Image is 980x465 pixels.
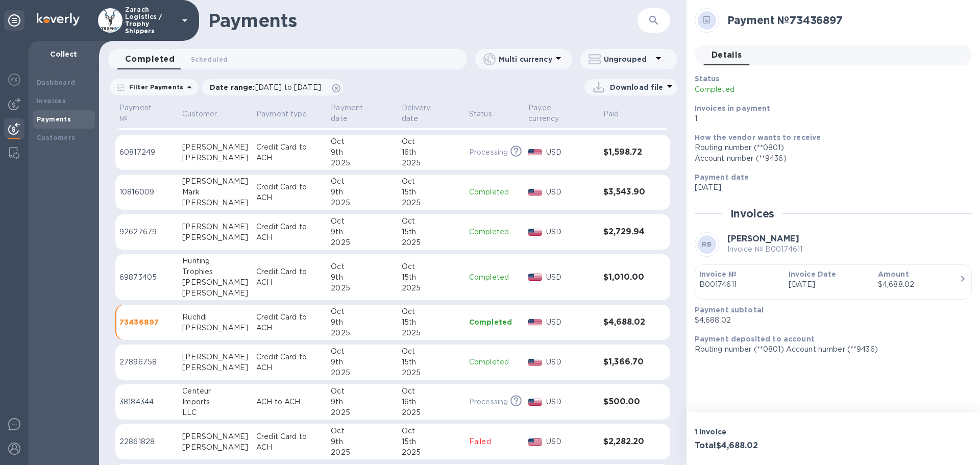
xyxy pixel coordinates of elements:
div: 15th [402,317,461,328]
b: Invoices in payment [695,104,771,112]
p: Credit Card to ACH [256,142,323,163]
div: [PERSON_NAME] [182,362,248,373]
img: Logo [37,13,80,26]
p: USD [546,227,595,237]
span: Details [712,48,742,62]
div: 2025 [331,198,393,208]
h2: Payment № 73436897 [727,14,964,27]
p: 60817249 [119,147,174,158]
div: Oct [331,386,393,397]
p: Completed [469,317,520,327]
div: 2025 [331,368,393,378]
p: [DATE] [695,182,964,193]
h3: $1,010.00 [603,273,650,282]
div: Oct [402,306,461,317]
div: 15th [402,436,461,447]
div: 2025 [331,158,393,168]
b: Payment subtotal [695,306,764,314]
p: Multi currency [499,54,552,64]
p: Date range : [210,82,326,92]
div: [PERSON_NAME] [182,288,248,299]
div: 16th [402,397,461,407]
img: USD [528,274,542,281]
img: USD [528,359,542,366]
h1: Payments [208,10,638,31]
span: Payment date [331,103,393,124]
h3: $2,282.20 [603,437,650,447]
h3: $4,688.02 [603,317,650,327]
div: [PERSON_NAME] [182,142,248,153]
div: Trophies [182,266,248,277]
div: 9th [331,147,393,158]
span: Paid [603,109,632,119]
p: 73436897 [119,317,174,327]
h3: Total $4,688.02 [695,441,829,451]
p: USD [546,317,595,328]
div: Unpin categories [4,10,24,31]
h3: $2,729.94 [603,227,650,237]
p: Ungrouped [604,54,652,64]
div: Oct [402,176,461,187]
p: USD [546,436,595,447]
div: 9th [331,317,393,328]
span: Payment type [256,109,321,119]
span: Payee currency [528,103,595,124]
div: 15th [402,357,461,368]
button: Invoice №B00174611Invoice Date[DATE]Amount$4,688.02 [695,264,972,300]
span: Completed [125,52,175,66]
img: Foreign exchange [8,74,20,86]
div: 9th [331,357,393,368]
img: USD [528,189,542,196]
div: [PERSON_NAME] [182,442,248,453]
div: 2025 [402,407,461,418]
div: 2025 [402,283,461,293]
p: USD [546,147,595,158]
span: Payment № [119,103,174,124]
img: USD [528,438,542,446]
div: Oct [402,136,461,147]
div: [PERSON_NAME] [182,232,248,243]
p: Credit Card to ACH [256,182,323,203]
div: Oct [402,216,461,227]
p: Processing [469,397,508,407]
p: Payment № [119,103,161,124]
p: Collect [37,49,91,59]
img: USD [528,149,542,156]
p: Filter Payments [125,83,183,91]
p: Completed [469,272,520,283]
b: Payment date [695,173,749,181]
p: USD [546,357,595,368]
div: Oct [331,306,393,317]
div: 2025 [331,407,393,418]
p: Failed [469,436,520,447]
p: Payment date [331,103,380,124]
p: Credit Card to ACH [256,266,323,288]
h3: $500.00 [603,397,650,407]
p: Completed [695,84,874,95]
div: 9th [331,227,393,237]
div: Oct [402,346,461,357]
p: 22861828 [119,436,174,447]
div: Imports [182,397,248,407]
b: How the vendor wants to receive [695,133,821,141]
div: 2025 [402,158,461,168]
p: Delivery date [402,103,448,124]
img: USD [528,319,542,326]
b: Status [695,75,720,83]
div: Routing number (**0801) [695,142,964,153]
p: Credit Card to ACH [256,312,323,333]
div: Oct [331,261,393,272]
div: [PERSON_NAME] [182,352,248,362]
div: Oct [402,261,461,272]
span: Scheduled [191,54,228,65]
b: Invoice Date [789,270,837,278]
p: $4,688.02 [695,315,964,326]
div: Oct [402,426,461,436]
div: Oct [331,136,393,147]
div: 2025 [402,328,461,338]
div: [PERSON_NAME] [182,222,248,232]
p: Download file [610,82,664,92]
div: Date range:[DATE] to [DATE] [202,79,343,95]
div: [PERSON_NAME] [182,277,248,288]
div: 2025 [331,237,393,248]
